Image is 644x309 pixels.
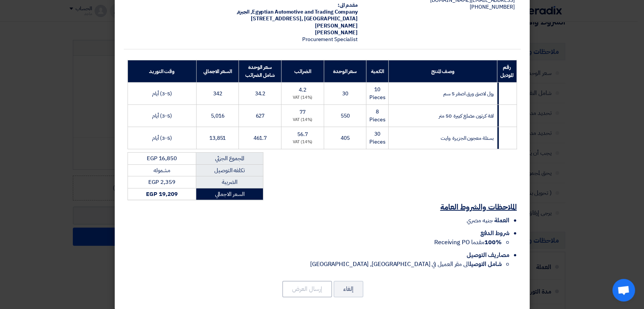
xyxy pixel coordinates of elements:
span: 10 Pieces [369,86,385,101]
div: (14%) VAT [284,139,321,145]
th: سعر الوحدة [324,60,366,83]
button: إلغاء [334,281,363,297]
li: الى مقر العميل في [GEOGRAPHIC_DATA], [GEOGRAPHIC_DATA] [128,260,502,269]
th: الضرائب [281,60,324,83]
th: السعر الاجمالي [196,60,239,83]
td: الضريبة [196,176,263,188]
span: 30 [342,90,348,98]
span: مصاريف التوصيل [467,251,509,260]
span: 5,016 [211,112,224,120]
strong: شامل التوصيل [469,260,502,269]
th: رقم الموديل [497,60,516,83]
span: العملة [494,216,509,225]
td: السعر الاجمالي [196,188,263,200]
span: بستلة معجون الجزيرة وايت [441,134,494,142]
span: 342 [213,90,222,98]
span: 77 [300,108,306,116]
div: (14%) VAT [284,117,321,123]
span: 56.7 [297,130,308,138]
span: 30 Pieces [369,130,385,146]
div: (14%) VAT [284,95,321,101]
th: الكمية [366,60,389,83]
span: 627 [255,112,264,120]
span: مقدما Receiving PO [434,238,502,247]
div: Open chat [612,279,635,301]
span: [PHONE_NUMBER] [470,3,515,11]
span: 405 [341,134,350,142]
strong: EGP 19,209 [146,190,177,198]
span: شروط الدفع [480,229,509,238]
strong: 100% [484,238,502,247]
span: (3-5) أيام [152,112,172,120]
span: 8 Pieces [369,108,385,124]
span: 550 [341,112,350,120]
u: الملاحظات والشروط العامة [440,201,517,213]
span: الجيزة, [GEOGRAPHIC_DATA] ,[STREET_ADDRESS][PERSON_NAME] [236,8,357,29]
th: وقت التوريد [128,60,196,83]
th: وصف المنتج [389,60,497,83]
span: [PERSON_NAME] [315,29,358,37]
td: EGP 16,850 [128,153,196,165]
span: 461.7 [254,134,267,142]
td: تكلفه التوصيل [196,164,263,176]
span: (3-5) أيام [152,134,172,142]
strong: مقدم الى: [338,1,358,9]
span: جنيه مصري [467,216,493,225]
span: (3-5) أيام [152,90,172,98]
span: رول لاصق ورق اصفر 5 سم [443,90,494,98]
span: لفة كرتون مضلع كبيرة 50 متر [439,112,494,120]
td: المجموع الجزئي [196,153,263,165]
span: Procurement Specialist [302,35,358,43]
span: 34.2 [255,90,266,98]
button: إرسال العرض [282,281,332,297]
span: 13,851 [209,134,226,142]
span: 4.2 [299,86,306,94]
th: سعر الوحدة شامل الضرائب [239,60,281,83]
span: Egyptian Automotive and Trading Company, [251,8,358,16]
span: EGP 2,359 [148,178,175,186]
span: مشموله [154,166,170,174]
